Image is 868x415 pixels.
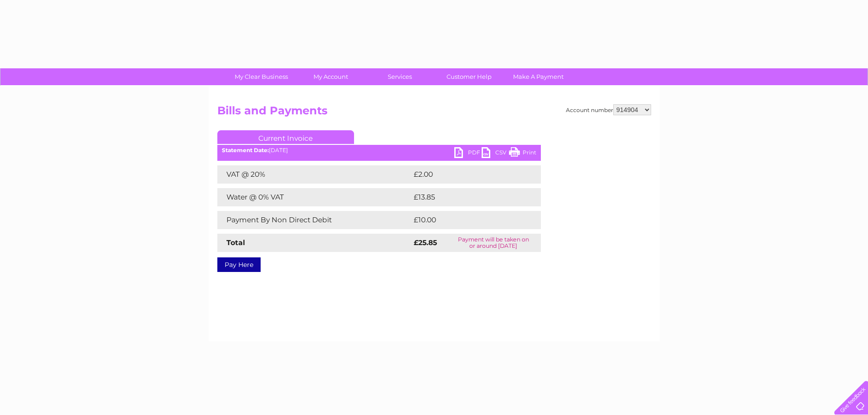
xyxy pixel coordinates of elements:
[222,147,269,154] b: Statement Date:
[217,257,261,272] a: Pay Here
[224,68,299,85] a: My Clear Business
[446,234,541,252] td: Payment will be taken on or around [DATE]
[217,104,651,122] h2: Bills and Payments
[431,68,507,85] a: Customer Help
[501,68,576,85] a: Make A Payment
[411,211,522,229] td: £10.00
[217,211,411,229] td: Payment By Non Direct Debit
[411,165,520,184] td: £2.00
[566,104,651,115] div: Account number
[217,165,411,184] td: VAT @ 20%
[217,130,354,144] a: Current Invoice
[293,68,368,85] a: My Account
[414,238,437,247] strong: £25.85
[217,188,411,206] td: Water @ 0% VAT
[411,188,522,206] td: £13.85
[454,147,482,160] a: PDF
[226,238,245,247] strong: Total
[217,147,541,154] div: [DATE]
[509,147,536,160] a: Print
[482,147,509,160] a: CSV
[362,68,437,85] a: Services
